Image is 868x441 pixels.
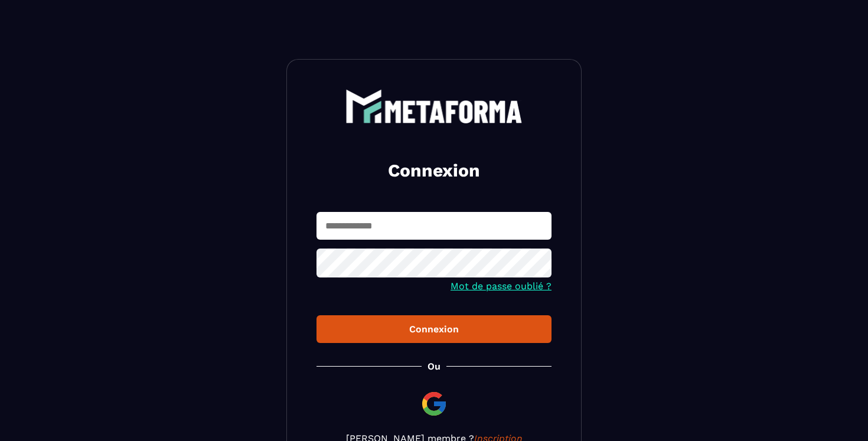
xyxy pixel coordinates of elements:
div: Connexion [326,324,542,335]
img: logo [345,89,523,123]
a: logo [316,89,552,123]
button: Connexion [316,315,552,343]
a: Mot de passe oublié ? [451,280,552,292]
h2: Connexion [331,159,537,182]
p: Ou [428,361,440,372]
img: google [420,390,448,418]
